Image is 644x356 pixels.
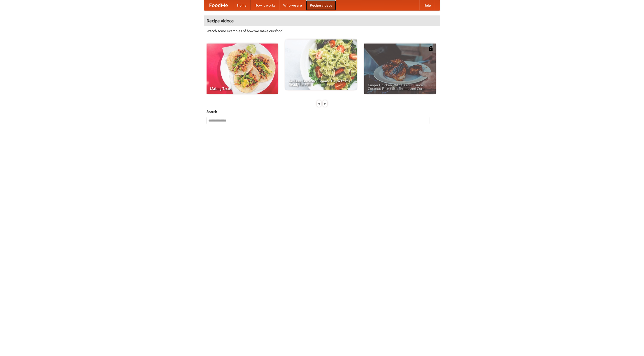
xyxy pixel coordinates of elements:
span: Making Tacos [210,87,274,90]
a: How it works [251,0,279,10]
a: FoodMe [204,0,233,10]
img: 483408.png [428,46,433,51]
a: Recipe videos [306,0,336,10]
div: « [317,100,321,107]
a: Help [419,0,435,10]
a: Who we are [279,0,306,10]
a: An Easy, Summery Tomato Pasta That's Ready for Fall [285,39,357,90]
p: Watch some examples of how we make our food! [207,28,437,33]
h4: Recipe videos [204,16,440,26]
span: An Easy, Summery Tomato Pasta That's Ready for Fall [289,79,353,86]
a: Home [233,0,251,10]
div: » [323,100,327,107]
a: Making Tacos [207,44,278,94]
h5: Search [207,109,437,114]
